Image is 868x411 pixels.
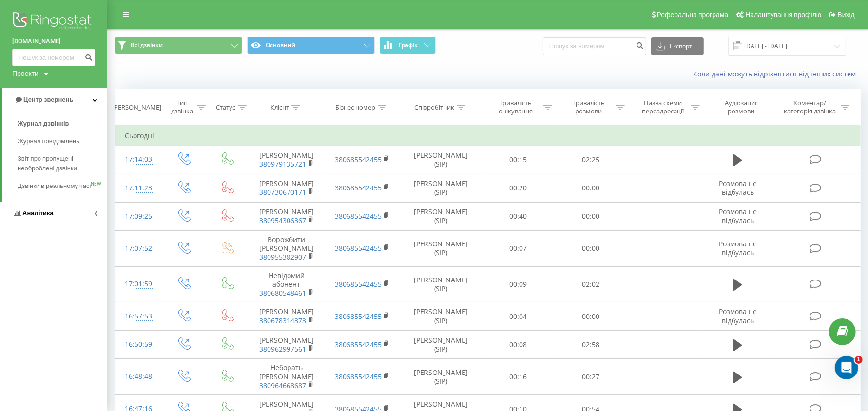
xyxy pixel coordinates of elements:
td: [PERSON_NAME] [249,331,324,359]
td: 00:07 [482,230,554,266]
a: 380685542455 [335,183,382,192]
span: Розмова не відбулась [719,207,757,225]
a: 380730670171 [259,187,306,197]
td: [PERSON_NAME] [249,174,324,202]
td: 02:02 [555,266,627,302]
div: Тривалість розмови [563,99,614,115]
a: Центр звернень [2,88,107,112]
div: 17:14:03 [125,150,152,169]
span: Всі дзвінки [131,41,163,49]
div: Назва схеми переадресації [637,99,689,115]
a: 380685542455 [335,340,382,349]
td: 00:00 [555,230,627,266]
span: Журнал повідомлень [18,136,79,146]
td: 00:16 [482,359,554,395]
div: Аудіозапис розмови [712,99,771,115]
a: Дзвінки в реальному часіNEW [18,177,107,195]
td: Неборать [PERSON_NAME] [249,359,324,395]
td: 00:40 [482,202,554,230]
a: [DOMAIN_NAME] [12,37,95,46]
td: Невідомий абонент [249,266,324,302]
button: Графік [380,37,436,54]
div: Клієнт [270,103,289,112]
span: Розмова не відбулась [719,179,757,197]
td: 00:08 [482,331,554,359]
a: 380685542455 [335,211,382,221]
td: 02:58 [555,331,627,359]
div: 16:57:53 [125,307,152,326]
td: [PERSON_NAME] [249,146,324,174]
a: 380678314373 [259,316,306,325]
input: Пошук за номером [12,49,95,66]
a: 380955382907 [259,252,306,262]
a: 380685542455 [335,280,382,289]
span: Реферальна програма [657,11,729,19]
td: 00:27 [555,359,627,395]
div: 16:50:59 [125,335,152,354]
a: 380685542455 [335,243,382,253]
a: 380964668687 [259,381,306,390]
a: Звіт про пропущені необроблені дзвінки [18,150,107,177]
span: Графік [399,42,418,49]
div: 16:48:48 [125,367,152,386]
div: Бізнес номер [335,103,375,112]
a: Журнал дзвінків [18,115,107,132]
span: Розмова не відбулась [719,307,757,325]
div: Статус [216,103,235,112]
span: 1 [855,356,863,364]
a: 380685542455 [335,312,382,321]
img: Ringostat logo [12,10,95,34]
td: 00:00 [555,202,627,230]
td: [PERSON_NAME] (SIP) [400,202,482,230]
span: Звіт про пропущені необроблені дзвінки [18,154,102,173]
td: [PERSON_NAME] (SIP) [400,359,482,395]
td: [PERSON_NAME] (SIP) [400,174,482,202]
div: 17:01:59 [125,275,152,294]
td: [PERSON_NAME] (SIP) [400,331,482,359]
a: 380685542455 [335,372,382,381]
a: Коли дані можуть відрізнятися вiд інших систем [693,69,861,78]
button: Основний [247,37,375,54]
td: 02:25 [555,146,627,174]
a: Журнал повідомлень [18,132,107,150]
a: 380680548461 [259,288,306,298]
iframe: Intercom live chat [835,356,858,379]
td: 00:09 [482,266,554,302]
span: Налаштування профілю [745,11,821,19]
div: 17:11:23 [125,179,152,198]
span: Журнал дзвінків [18,119,69,129]
a: 380962997561 [259,344,306,354]
div: Співробітник [414,103,454,112]
button: Експорт [651,37,704,55]
div: Проекти [12,69,39,78]
span: Дзвінки в реальному часі [18,181,91,191]
a: 380979135721 [259,159,306,168]
td: 00:00 [555,174,627,202]
td: 00:15 [482,146,554,174]
span: Вихід [838,11,855,19]
div: 17:07:52 [125,239,152,258]
td: [PERSON_NAME] (SIP) [400,230,482,266]
span: Аналiтика [22,209,54,217]
button: Всі дзвінки [115,37,242,54]
td: 00:20 [482,174,554,202]
td: [PERSON_NAME] [249,302,324,331]
td: [PERSON_NAME] [249,202,324,230]
div: Тип дзвінка [170,99,194,115]
input: Пошук за номером [543,37,646,55]
td: [PERSON_NAME] (SIP) [400,266,482,302]
td: [PERSON_NAME] (SIP) [400,146,482,174]
a: 380685542455 [335,155,382,164]
span: Розмова не відбулась [719,239,757,257]
div: Коментар/категорія дзвінка [781,99,838,115]
div: [PERSON_NAME] [112,103,161,112]
td: 00:00 [555,302,627,331]
td: 00:04 [482,302,554,331]
span: Центр звернень [23,96,73,103]
td: Ворожбити [PERSON_NAME] [249,230,324,266]
td: Сьогодні [115,126,861,146]
div: 17:09:25 [125,207,152,226]
a: 380954306367 [259,216,306,225]
td: [PERSON_NAME] (SIP) [400,302,482,331]
div: Тривалість очікування [490,99,540,115]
